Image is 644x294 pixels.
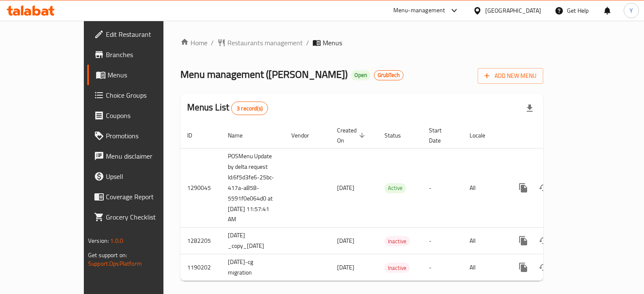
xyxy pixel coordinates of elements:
span: Edit Restaurant [106,29,185,39]
span: Menu management ( [PERSON_NAME] ) [180,65,348,84]
td: [DATE] _copy_[DATE] [221,228,285,254]
span: Active [384,183,406,193]
span: Menu disclaimer [106,151,185,161]
a: Choice Groups [87,85,191,105]
td: - [422,228,463,254]
span: Choice Groups [106,90,185,100]
a: Menus [87,65,191,85]
span: Grocery Checklist [106,212,185,222]
a: Coupons [87,105,191,126]
div: Inactive [384,263,410,273]
span: Upsell [106,171,185,181]
nav: breadcrumb [180,38,543,48]
h2: Menus List [187,101,268,115]
div: Total records count [231,102,268,115]
span: [DATE] [337,262,354,273]
span: Add New Menu [484,71,536,81]
a: Restaurants management [217,38,303,48]
button: Change Status [533,257,554,278]
span: Coupons [106,110,185,121]
a: Menu disclaimer [87,146,191,166]
td: [DATE]-cg migration [221,254,285,281]
td: 1290045 [180,148,221,228]
span: Name [228,130,254,140]
span: [DATE] [337,182,354,193]
button: Change Status [533,178,554,198]
a: Edit Restaurant [87,24,191,44]
table: enhanced table [180,123,601,281]
div: Menu-management [393,5,445,16]
span: 1.0.0 [110,235,123,246]
span: Menus [108,70,185,80]
td: All [463,148,506,228]
span: Menus [323,38,342,48]
span: Coverage Report [106,192,185,202]
li: / [211,38,214,48]
button: more [513,257,533,278]
button: Add New Menu [478,68,543,84]
a: Grocery Checklist [87,207,191,227]
span: Restaurants management [227,38,303,48]
span: [DATE] [337,235,354,246]
span: Promotions [106,131,185,141]
span: Branches [106,49,185,60]
span: Get support on: [88,250,127,261]
span: Inactive [384,263,410,273]
span: Vendor [291,130,320,140]
div: [GEOGRAPHIC_DATA] [485,6,541,15]
td: All [463,254,506,281]
td: - [422,254,463,281]
span: Inactive [384,236,410,246]
div: Inactive [384,236,410,246]
span: GrubTech [374,71,403,79]
span: Status [384,130,412,140]
div: Export file [520,98,540,118]
span: Created On [337,125,368,146]
a: Support.OpsPlatform [88,258,142,269]
span: Open [351,71,370,79]
span: Locale [470,130,496,140]
li: / [306,38,309,48]
span: Version: [88,235,109,246]
span: Y [630,6,633,15]
span: Start Date [429,125,453,146]
div: Open [351,70,370,80]
button: more [513,231,533,251]
span: ID [187,130,203,140]
a: Promotions [87,126,191,146]
span: 3 record(s) [232,104,268,113]
td: 1282205 [180,228,221,254]
td: - [422,148,463,228]
td: POSMenu Update by delta request Id:6f5d3fe6-25bc-417a-a858-5591f0e064d0 at [DATE] 11:57:41 AM [221,148,285,228]
a: Coverage Report [87,187,191,207]
th: Actions [506,123,601,148]
button: more [513,178,533,198]
a: Home [180,38,207,48]
a: Branches [87,44,191,65]
td: All [463,228,506,254]
td: 1190202 [180,254,221,281]
button: Change Status [533,231,554,251]
a: Upsell [87,166,191,187]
